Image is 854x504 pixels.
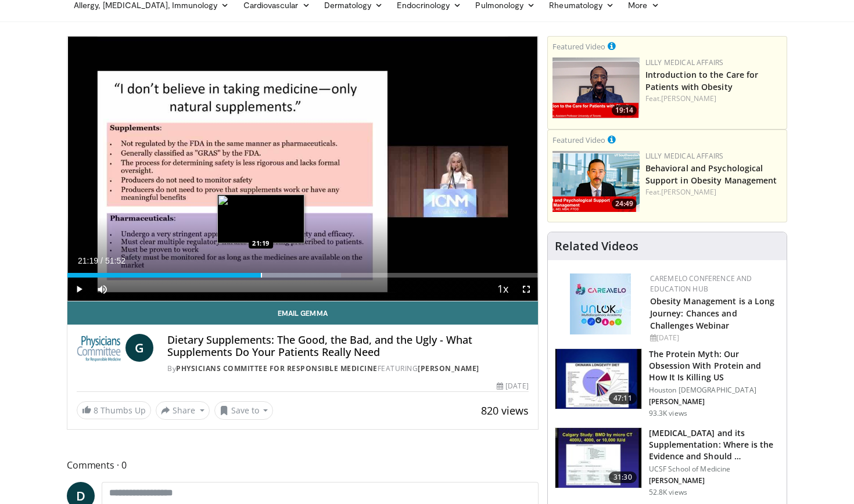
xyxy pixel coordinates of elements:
[645,151,724,161] a: Lilly Medical Affairs
[77,401,151,419] a: 8 Thumbs Up
[552,135,605,145] small: Featured Video
[176,363,378,373] a: Physicians Committee for Responsible Medicine
[105,256,125,265] span: 51:52
[570,273,631,334] img: 45df64a9-a6de-482c-8a90-ada250f7980c.png.150x105_q85_autocrop_double_scale_upscale_version-0.2.jpg
[555,348,780,418] a: 47:11 The Protein Myth: Our Obsession With Protein and How It Is Killing US Houston [DEMOGRAPHIC_...
[77,334,121,362] img: Physicians Committee for Responsible Medicine
[645,57,724,67] a: Lilly Medical Affairs
[91,278,114,301] button: Mute
[649,386,780,395] p: Houston [DEMOGRAPHIC_DATA]
[481,404,529,417] span: 820 views
[515,278,538,301] button: Fullscreen
[555,427,780,497] a: 31:30 [MEDICAL_DATA] and its Supplementation: Where is the Evidence and Should … UCSF School of M...
[649,409,687,418] p: 93.3K views
[661,93,716,103] a: [PERSON_NAME]
[214,401,274,420] button: Save to
[156,401,210,420] button: Share
[67,278,91,301] button: Play
[645,69,759,92] a: Introduction to the Care for Patients with Obesity
[125,334,153,362] a: G
[552,57,640,118] a: 19:14
[645,93,782,104] div: Feat.
[217,195,304,243] img: image.jpeg
[167,363,528,374] div: By FEATURING
[552,151,640,212] a: 24:49
[649,397,780,406] p: [PERSON_NAME]
[612,105,637,116] span: 19:14
[101,256,103,265] span: /
[612,199,637,209] span: 24:49
[491,278,515,301] button: Playback Rate
[645,163,777,186] a: Behavioral and Psychological Support in Obesity Management
[167,334,528,359] h4: Dietary Supplements: The Good, the Bad, and the Ugly - What Supplements Do Your Patients Really Need
[661,187,716,197] a: [PERSON_NAME]
[94,405,98,416] span: 8
[552,151,640,212] img: ba3304f6-7838-4e41-9c0f-2e31ebde6754.png.150x105_q85_crop-smart_upscale.png
[418,363,479,373] a: [PERSON_NAME]
[552,57,640,118] img: acc2e291-ced4-4dd5-b17b-d06994da28f3.png.150x105_q85_crop-smart_upscale.png
[649,427,780,462] h3: [MEDICAL_DATA] and its Supplementation: Where is the Evidence and Should …
[649,348,780,383] h3: The Protein Myth: Our Obsession With Protein and How It Is Killing US
[645,187,782,197] div: Feat.
[649,465,780,474] p: UCSF School of Medicine
[67,273,538,278] div: Progress Bar
[67,301,538,325] a: Email Gemma
[555,239,638,253] h4: Related Videos
[552,41,605,52] small: Featured Video
[609,393,637,404] span: 47:11
[649,488,687,497] p: 52.8K views
[78,256,98,265] span: 21:19
[497,381,528,391] div: [DATE]
[650,296,775,331] a: Obesity Management is a Long Journey: Chances and Challenges Webinar
[650,273,752,294] a: CaReMeLO Conference and Education Hub
[67,37,538,301] video-js: Video Player
[649,476,780,485] p: [PERSON_NAME]
[555,349,641,409] img: b7b8b05e-5021-418b-a89a-60a270e7cf82.150x105_q85_crop-smart_upscale.jpg
[609,471,637,483] span: 31:30
[555,428,641,488] img: 4bb25b40-905e-443e-8e37-83f056f6e86e.150x105_q85_crop-smart_upscale.jpg
[650,333,777,343] div: [DATE]
[67,458,539,473] span: Comments 0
